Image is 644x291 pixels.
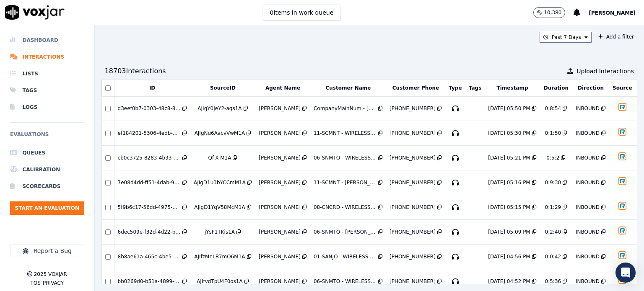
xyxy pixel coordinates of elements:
div: INBOUND [576,278,600,285]
img: RINGCENTRAL_OFFICE_icon [615,124,630,139]
div: 11-SCMNT - WIRELESS CALLER [314,130,377,136]
div: 0:1:50 [545,130,561,136]
div: [DATE] 04:52 PM [488,278,530,285]
button: Upload Interactions [567,67,634,75]
img: RINGCENTRAL_OFFICE_icon [615,273,630,287]
a: Interactions [10,49,84,65]
div: 06-SNMTO - WIRELESS CALLER [314,278,377,285]
div: 08-CNCRD - WIRELESS CALLER [314,204,377,211]
button: 10,380 [533,7,574,18]
img: RINGCENTRAL_OFFICE_icon [615,174,630,188]
div: [PERSON_NAME] [259,229,301,235]
div: [PHONE_NUMBER] [390,253,436,260]
button: Agent Name [265,85,300,91]
button: Start an Evaluation [10,201,84,215]
div: [PERSON_NAME] [259,204,301,211]
div: bb0269d0-b51a-4899-a180-c4726a7c0389 [118,278,181,285]
p: 2025 Voxjar [34,271,67,278]
button: Timestamp [497,85,528,91]
button: Customer Name [325,85,371,91]
button: Duration [544,85,569,91]
button: [PERSON_NAME] [589,8,644,18]
div: d3eef0b7-0303-48c8-84fc-0cdafe18e093 [118,105,181,112]
div: 11-SCMNT - [PERSON_NAME] [314,179,377,186]
div: AJIfzMnLB7mO6M1A [194,253,245,260]
div: jYsF1TKis1A [205,229,235,235]
button: Tags [469,85,481,91]
div: [PERSON_NAME] [259,105,301,112]
div: [PHONE_NUMBER] [390,179,436,186]
div: AJIgD1YqV58McM1A [194,204,245,211]
a: Dashboard [10,32,84,49]
div: 6dec509e-f32d-4d22-b4be-0bca79e92e4b [118,229,181,235]
div: [PHONE_NUMBER] [390,130,436,136]
div: 8b8ae61a-465c-4be5-97b2-3e9b99cdad7e [118,253,181,260]
div: [PERSON_NAME] [259,130,301,136]
div: Open Intercom Messenger [615,263,636,283]
div: 0:2:40 [545,229,561,235]
div: [PERSON_NAME] [259,278,301,285]
img: RINGCENTRAL_OFFICE_icon [615,149,630,164]
div: [PHONE_NUMBER] [390,155,436,161]
div: AJIgNu6AacvVwM1A [195,130,245,136]
div: 06-SNMTO - [PERSON_NAME] [314,229,377,235]
img: RINGCENTRAL_OFFICE_icon [615,223,630,238]
div: 0:8:54 [545,105,561,112]
a: Calibration [10,161,84,178]
img: RINGCENTRAL_OFFICE_icon [615,248,630,263]
div: 18703 Interaction s [105,66,166,76]
div: INBOUND [576,229,600,235]
div: 0:0:42 [545,253,561,260]
div: [DATE] 05:50 PM [488,105,530,112]
button: Add a filter [595,32,637,42]
div: [PERSON_NAME] [259,253,301,260]
a: Queues [10,144,84,161]
div: CompanyMainNum - [GEOGRAPHIC_DATA] [GEOGRAPHIC_DATA] [314,105,377,112]
div: 01-SANJO - WIRELESS CALLER [314,253,377,260]
button: TOS [31,280,41,286]
div: 5f9b6c17-56dd-4975-b118-a62f8d8d3df3 [118,204,181,211]
div: [DATE] 05:21 PM [488,155,530,161]
div: [DATE] 05:30 PM [488,130,530,136]
a: Scorecards [10,178,84,195]
div: INBOUND [576,179,600,186]
a: Tags [10,82,84,99]
button: Report a Bug [10,245,84,257]
div: 06-SNMTO - WIRELESS CALLER [314,155,377,161]
span: [PERSON_NAME] [589,10,636,16]
div: 0:1:29 [545,204,561,211]
div: [PHONE_NUMBER] [390,278,436,285]
div: INBOUND [576,253,600,260]
p: 10,380 [544,9,561,16]
button: 10,380 [533,7,565,18]
a: Logs [10,99,84,116]
div: 7e08d4dd-ff51-4dab-97ae-5c2997b80c80 [118,179,181,186]
button: Direction [578,85,604,91]
div: 0:5:2 [546,155,559,161]
div: AJIgD1u3bYCCmM1A [194,179,246,186]
div: ef184201-5306-4edb-b92a-b42af7a449f4 [118,130,181,136]
div: AJIgY0JeY2-aqs1A [197,105,241,112]
div: 0:9:30 [545,179,561,186]
div: [PHONE_NUMBER] [390,105,436,112]
a: Lists [10,65,84,82]
div: INBOUND [576,155,600,161]
div: INBOUND [576,105,600,112]
div: INBOUND [576,204,600,211]
div: [PERSON_NAME] [259,179,301,186]
div: [DATE] 05:15 PM [488,204,530,211]
div: Qf-X-M1A [208,155,231,161]
div: cb0c3725-8283-4b33-9eff-abe4ba7a3127 [118,155,181,161]
button: Type [449,85,462,91]
div: INBOUND [576,130,600,136]
button: ID [149,85,155,91]
button: 0items in work queue [263,5,341,21]
span: Upload Interactions [576,67,634,75]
